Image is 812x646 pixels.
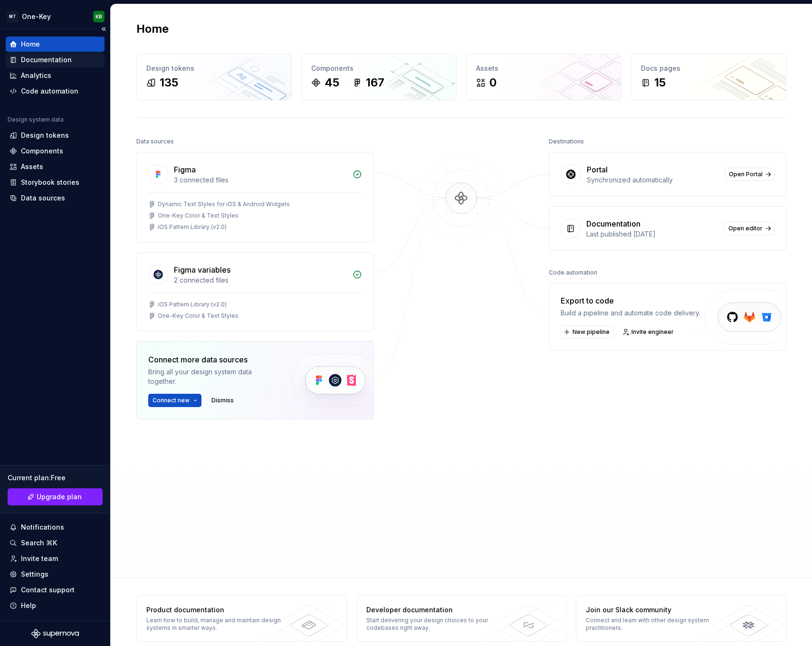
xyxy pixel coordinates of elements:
[21,570,48,579] div: Settings
[21,86,78,96] div: Code automation
[8,488,103,505] a: Upgrade plan
[96,13,102,20] div: KR
[148,367,277,386] div: Bring all your design system data together.
[148,394,201,407] button: Connect new
[21,538,57,548] div: Search ⌘K
[587,164,608,175] div: Portal
[6,535,105,551] button: Search ⌘K
[136,21,169,37] h2: Home
[211,397,234,404] span: Dismiss
[8,116,64,123] div: Design system data
[22,12,51,21] div: One-Key
[549,266,597,279] div: Code automation
[21,193,65,203] div: Data sources
[136,252,374,332] a: Figma variables2 connected filesiOS Pattern Library (v2.0)One-Key Color & Text Styles
[21,585,75,595] div: Contact support
[586,218,640,229] div: Documentation
[174,264,230,275] div: Figma variables
[325,75,339,90] div: 45
[6,520,105,535] button: Notifications
[631,328,674,336] span: Invite engineer
[6,128,105,143] a: Design tokens
[31,629,79,638] svg: Supernova Logo
[153,397,190,404] span: Connect new
[476,64,611,73] div: Assets
[6,143,105,159] a: Components
[146,617,285,632] div: Learn how to build, manage and maintain design systems in smarter ways.
[728,225,763,232] span: Open editor
[7,11,18,22] div: MT
[549,135,584,148] div: Destinations
[641,64,776,73] div: Docs pages
[6,159,105,174] a: Assets
[6,84,105,99] a: Code automation
[146,605,285,615] div: Product documentation
[301,54,457,100] a: Components45167
[561,308,700,318] div: Build a pipeline and automate code delivery.
[158,312,239,320] div: One-Key Color & Text Styles
[311,64,447,73] div: Components
[6,582,105,598] button: Contact support
[136,595,347,642] a: Product documentationLearn how to build, manage and maintain design systems in smarter ways.
[174,175,347,185] div: 3 connected files
[97,22,110,36] button: Collapse sidebar
[136,54,292,100] a: Design tokens135
[21,131,69,140] div: Design tokens
[146,64,282,73] div: Design tokens
[466,54,621,100] a: Assets0
[561,325,614,339] button: New pipeline
[174,164,196,175] div: Figma
[6,598,105,613] button: Help
[158,212,239,219] div: One-Key Color & Text Styles
[158,301,227,308] div: iOS Pattern Library (v2.0)
[21,522,64,532] div: Notifications
[489,75,497,90] div: 0
[573,328,610,336] span: New pipeline
[729,171,763,178] span: Open Portal
[561,295,700,306] div: Export to code
[21,71,51,80] div: Analytics
[136,152,374,243] a: Figma3 connected filesDynamic Text Styles for iOS & Android WidgetsOne-Key Color & Text StylesiOS...
[6,68,105,83] a: Analytics
[207,394,238,407] button: Dismiss
[174,275,347,285] div: 2 connected files
[21,55,72,65] div: Documentation
[724,222,774,235] a: Open editor
[586,229,718,239] div: Last published [DATE]
[2,6,108,27] button: MTOne-KeyKR
[21,178,79,187] div: Storybook stories
[21,39,40,49] div: Home
[21,146,63,156] div: Components
[6,52,105,67] a: Documentation
[586,617,724,632] div: Connect and learn with other design system practitioners.
[21,554,58,563] div: Invite team
[158,200,290,208] div: Dynamic Text Styles for iOS & Android Widgets
[8,473,103,483] div: Current plan : Free
[366,75,384,90] div: 167
[631,54,786,100] a: Docs pages15
[6,175,105,190] a: Storybook stories
[158,223,227,231] div: iOS Pattern Library (v2.0)
[725,168,774,181] a: Open Portal
[366,605,505,615] div: Developer documentation
[21,162,43,171] div: Assets
[136,135,174,148] div: Data sources
[6,190,105,206] a: Data sources
[6,551,105,566] a: Invite team
[148,354,277,365] div: Connect more data sources
[620,325,678,339] a: Invite engineer
[654,75,666,90] div: 15
[21,601,36,610] div: Help
[160,75,178,90] div: 135
[587,175,719,185] div: Synchronized automatically
[366,617,505,632] div: Start delivering your design choices to your codebases right away.
[356,595,567,642] a: Developer documentationStart delivering your design choices to your codebases right away.
[6,567,105,582] a: Settings
[586,605,724,615] div: Join our Slack community
[6,37,105,52] a: Home
[37,492,82,502] span: Upgrade plan
[576,595,786,642] a: Join our Slack communityConnect and learn with other design system practitioners.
